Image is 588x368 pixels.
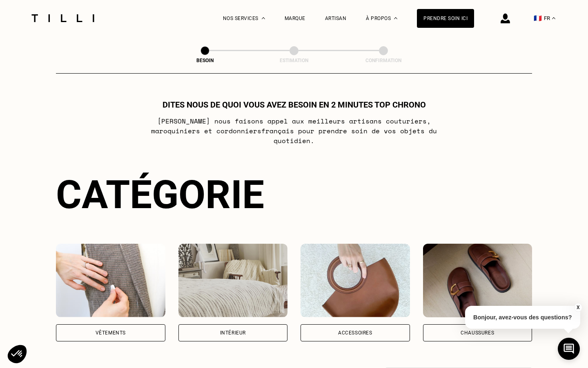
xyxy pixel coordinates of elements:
div: Catégorie [56,172,532,218]
a: Marque [285,16,305,21]
h1: Dites nous de quoi vous avez besoin en 2 minutes top chrono [163,100,426,110]
img: Menu déroulant [262,17,265,19]
span: 🇫🇷 [534,14,542,22]
img: Accessoires [301,244,410,317]
div: Vêtements [96,330,126,335]
img: icône connexion [501,13,510,23]
button: X [574,303,582,312]
p: [PERSON_NAME] nous faisons appel aux meilleurs artisans couturiers , maroquiniers et cordonniers ... [132,116,456,146]
div: Intérieur [220,330,246,335]
a: Prendre soin ici [417,9,474,28]
div: Besoin [164,58,246,63]
div: Confirmation [343,58,424,63]
img: Menu déroulant à propos [394,17,397,19]
div: Accessoires [338,330,372,335]
img: Intérieur [178,244,288,317]
img: menu déroulant [552,17,555,19]
div: Estimation [253,58,335,63]
img: Logo du service de couturière Tilli [29,14,97,22]
img: Vêtements [56,244,165,317]
p: Bonjour, avez-vous des questions? [465,306,580,329]
div: Chaussures [461,330,494,335]
a: Artisan [325,16,347,21]
img: Chaussures [423,244,532,317]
